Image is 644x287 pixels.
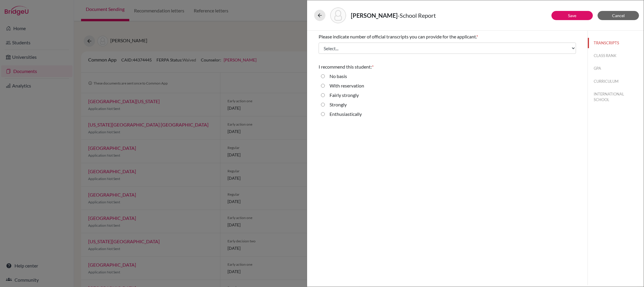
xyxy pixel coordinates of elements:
[330,92,359,99] label: Fairly strongly
[588,76,644,87] button: CURRICULUM
[319,64,372,69] span: I recommend this student:
[330,101,347,108] label: Strongly
[588,38,644,48] button: TRANSCRIPTS
[319,34,476,39] span: Please indicate number of official transcripts you can provide for the applicant.
[330,111,362,118] label: Enthusiastically
[588,63,644,74] button: GPA
[398,12,436,19] span: - School Report
[588,89,644,105] button: INTERNATIONAL SCHOOL
[330,73,347,80] label: No basis
[588,51,644,61] button: CLASS RANK
[330,82,364,89] label: With reservation
[351,12,398,19] strong: [PERSON_NAME]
